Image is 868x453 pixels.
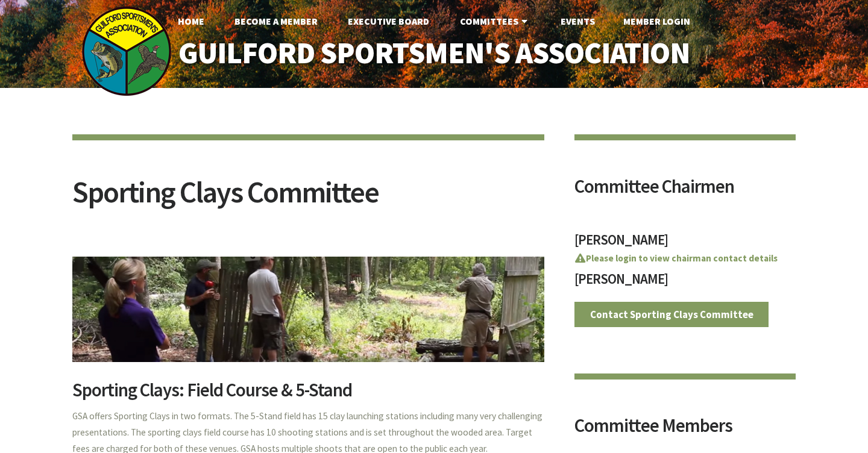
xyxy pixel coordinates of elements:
[614,9,700,33] a: Member Login
[153,28,715,79] a: Guilford Sportsmen's Association
[450,9,540,33] a: Committees
[72,381,544,408] h2: Sporting Clays: Field Course & 5-Stand
[81,6,172,96] img: logo_sm.png
[574,252,778,264] a: Please login to view chairman contact details
[225,9,327,33] a: Become A Member
[338,9,439,33] a: Executive Board
[574,233,796,254] h3: [PERSON_NAME]
[574,272,796,293] h3: [PERSON_NAME]
[574,177,796,205] h2: Committee Chairmen
[574,302,769,327] a: Contact Sporting Clays Committee
[574,416,796,444] h2: Committee Members
[168,9,214,33] a: Home
[551,9,605,33] a: Events
[72,177,544,222] h2: Sporting Clays Committee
